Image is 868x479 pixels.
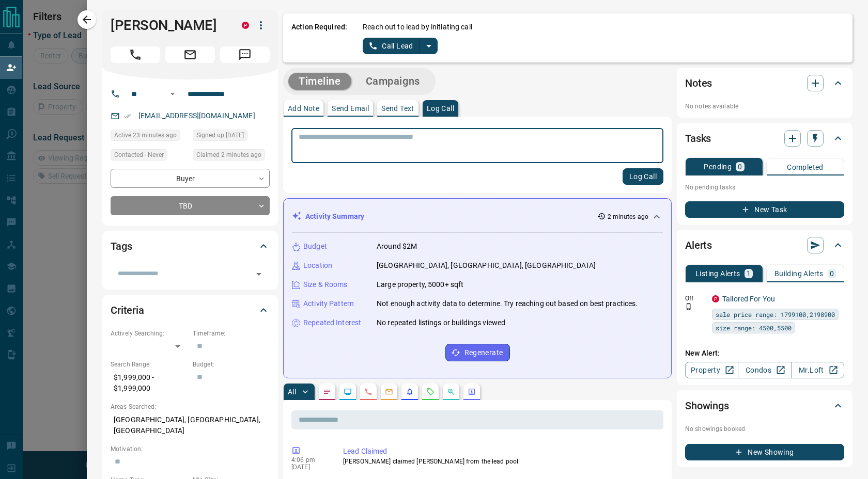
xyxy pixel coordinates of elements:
[381,105,414,112] p: Send Text
[111,411,270,439] p: [GEOGRAPHIC_DATA], [GEOGRAPHIC_DATA], [GEOGRAPHIC_DATA]
[196,130,244,140] span: Signed up [DATE]
[288,105,319,112] p: Add Note
[377,317,505,328] p: No repeated listings or buildings viewed
[166,88,179,100] button: Open
[111,444,270,454] p: Motivation:
[695,270,740,277] p: Listing Alerts
[738,163,742,170] p: 0
[830,270,834,277] p: 0
[608,212,648,221] p: 2 minutes ago
[685,393,844,418] div: Showings
[193,360,270,369] p: Budget:
[303,241,327,252] p: Budget
[385,388,393,396] svg: Emails
[303,317,361,328] p: Repeated Interest
[343,457,659,466] p: [PERSON_NAME] claimed [PERSON_NAME] from the lead pool
[355,73,430,90] button: Campaigns
[193,329,270,338] p: Timeframe:
[111,302,144,318] h2: Criteria
[111,238,132,254] h2: Tags
[468,388,476,396] svg: Agent Actions
[305,211,364,222] p: Activity Summary
[332,105,369,112] p: Send Email
[343,446,659,457] p: Lead Claimed
[716,309,835,320] span: sale price range: 1799100,2198900
[292,207,663,226] div: Activity Summary2 minutes ago
[111,402,270,411] p: Areas Searched:
[685,180,844,195] p: No pending tasks
[303,260,332,271] p: Location
[364,388,373,396] svg: Calls
[738,362,791,378] a: Condos
[685,303,692,310] svg: Push Notification Only
[787,164,824,171] p: Completed
[426,388,435,396] svg: Requests
[242,22,249,29] div: property.ca
[722,295,775,303] a: Tailored For You
[447,388,455,396] svg: Opportunities
[124,113,131,120] svg: Email Verified
[165,46,215,63] span: Email
[774,270,824,277] p: Building Alerts
[685,397,729,414] h2: Showings
[291,464,328,471] p: [DATE]
[685,71,844,95] div: Notes
[685,362,738,378] a: Property
[111,196,270,215] div: TBD
[291,22,347,54] p: Action Required:
[111,369,188,397] p: $1,999,000 - $1,999,000
[114,150,164,160] span: Contacted - Never
[685,294,706,303] p: Off
[288,388,296,395] p: All
[111,17,226,34] h1: [PERSON_NAME]
[685,233,844,258] div: Alerts
[377,279,463,290] p: Large property, 5000+ sqft
[344,388,352,396] svg: Lead Browsing Activity
[303,279,348,290] p: Size & Rooms
[111,46,160,63] span: Call
[193,149,270,164] div: Tue Oct 14 2025
[685,75,712,91] h2: Notes
[111,130,188,144] div: Tue Oct 14 2025
[685,126,844,151] div: Tasks
[685,237,712,253] h2: Alerts
[685,102,844,111] p: No notes available
[377,298,638,309] p: Not enough activity data to determine. Try reaching out based on best practices.
[685,130,711,147] h2: Tasks
[252,267,266,281] button: Open
[704,163,732,170] p: Pending
[685,201,844,218] button: New Task
[445,344,510,361] button: Regenerate
[111,234,270,259] div: Tags
[288,73,351,90] button: Timeline
[427,105,454,112] p: Log Call
[111,329,188,338] p: Actively Searching:
[363,22,472,33] p: Reach out to lead by initiating call
[291,456,328,464] p: 4:06 pm
[196,150,261,160] span: Claimed 2 minutes ago
[363,38,420,54] button: Call Lead
[377,241,417,252] p: Around $2M
[716,323,792,333] span: size range: 4500,5500
[377,260,596,271] p: [GEOGRAPHIC_DATA], [GEOGRAPHIC_DATA], [GEOGRAPHIC_DATA]
[111,169,270,188] div: Buyer
[323,388,331,396] svg: Notes
[193,130,270,144] div: Mon Oct 28 2024
[712,295,719,302] div: property.ca
[303,298,354,309] p: Activity Pattern
[220,46,270,63] span: Message
[114,130,177,140] span: Active 23 minutes ago
[363,38,438,54] div: split button
[406,388,414,396] svg: Listing Alerts
[685,444,844,460] button: New Showing
[138,111,255,120] a: [EMAIL_ADDRESS][DOMAIN_NAME]
[685,348,844,359] p: New Alert:
[111,298,270,323] div: Criteria
[623,168,663,185] button: Log Call
[111,360,188,369] p: Search Range:
[791,362,844,378] a: Mr.Loft
[685,424,844,434] p: No showings booked
[747,270,751,277] p: 1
